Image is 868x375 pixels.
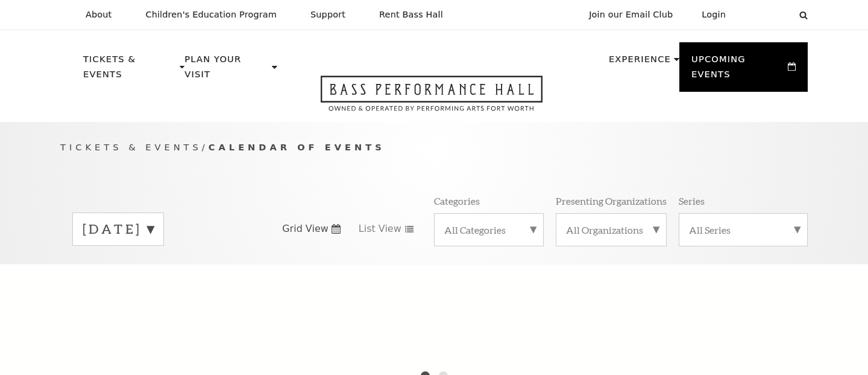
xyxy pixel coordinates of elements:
[86,10,112,20] p: About
[691,52,785,89] p: Upcoming Events
[282,222,329,236] span: Grid View
[434,194,480,207] p: Categories
[745,9,788,21] select: Select:
[184,52,269,89] p: Plan Your Visit
[556,194,667,207] p: Presenting Organizations
[379,10,443,20] p: Rent Bass Hall
[310,10,345,20] p: Support
[444,223,533,236] label: All Categories
[609,52,671,74] p: Experience
[60,140,808,155] p: /
[83,220,154,239] label: [DATE]
[83,52,177,89] p: Tickets & Events
[60,142,202,152] span: Tickets & Events
[679,194,705,207] p: Series
[566,223,656,236] label: All Organizations
[689,223,797,236] label: All Series
[209,142,385,152] span: Calendar of Events
[145,10,277,20] p: Children's Education Program
[359,222,401,236] span: List View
